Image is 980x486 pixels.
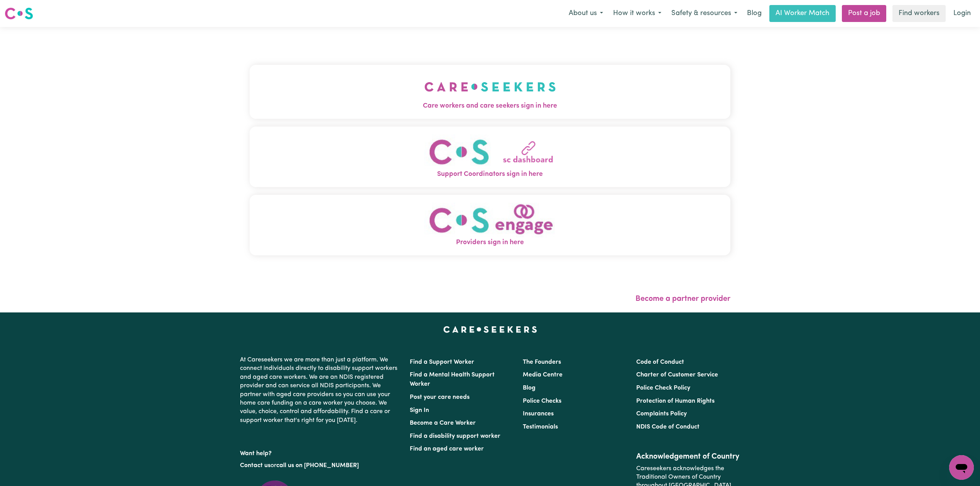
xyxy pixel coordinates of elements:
a: Charter of Customer Service [636,372,718,378]
a: Protection of Human Rights [636,398,715,404]
button: Care workers and care seekers sign in here [250,65,730,119]
button: About us [564,5,608,22]
a: Find an aged care worker [410,446,484,452]
a: Testimonials [523,424,558,430]
a: Find a disability support worker [410,433,500,439]
a: Become a Care Worker [410,420,476,426]
a: Careseekers home page [443,326,537,332]
a: Find a Mental Health Support Worker [410,372,495,387]
h2: Acknowledgement of Country [636,452,740,461]
p: Want help? [240,446,400,458]
a: Complaints Policy [636,411,687,417]
button: Support Coordinators sign in here [250,127,730,187]
span: Care workers and care seekers sign in here [250,101,730,111]
a: Blog [742,5,766,22]
iframe: Button to launch messaging window [949,455,974,480]
a: Post a job [842,5,886,22]
p: or [240,458,400,473]
a: Police Checks [523,398,561,404]
a: Code of Conduct [636,359,684,365]
a: Become a partner provider [635,295,730,303]
a: Careseekers logo [5,5,33,22]
img: Careseekers logo [5,7,33,20]
a: Contact us [240,462,270,469]
button: How it works [608,5,666,22]
button: Providers sign in here [250,195,730,255]
a: Find a Support Worker [410,359,474,365]
a: Media Centre [523,372,563,378]
a: AI Worker Match [769,5,836,22]
span: Providers sign in here [250,238,730,248]
a: Police Check Policy [636,385,690,391]
a: The Founders [523,359,561,365]
span: Support Coordinators sign in here [250,169,730,179]
button: Safety & resources [666,5,742,22]
a: call us on [PHONE_NUMBER] [276,462,359,469]
a: Post your care needs [410,394,470,400]
a: Find workers [892,5,946,22]
p: At Careseekers we are more than just a platform. We connect individuals directly to disability su... [240,353,400,428]
a: NDIS Code of Conduct [636,424,700,430]
a: Sign In [410,407,429,413]
a: Blog [523,385,536,391]
a: Insurances [523,411,554,417]
a: Login [949,5,975,22]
